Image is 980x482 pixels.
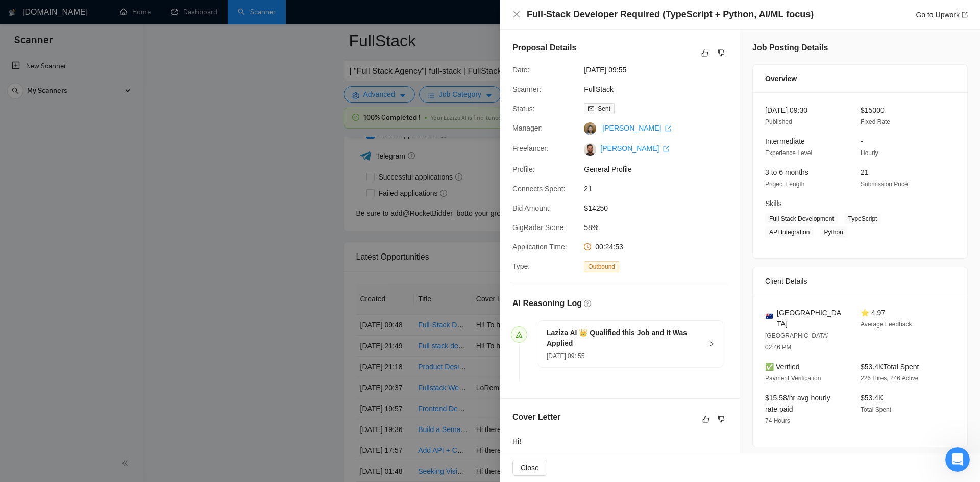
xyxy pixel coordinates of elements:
span: 00:24:53 [595,243,623,251]
span: FullStack [584,84,737,95]
span: Outbound [584,261,619,272]
h4: Full-Stack Developer Required (TypeScript + Python, AI/ML focus) [527,8,814,21]
span: mail [588,106,594,112]
iframe: Intercom live chat [945,447,970,472]
img: 🇦🇺 [766,313,773,320]
span: 226 Hires, 246 Active [861,375,918,382]
span: 58% [584,222,737,233]
span: Bid Amount: [512,204,551,212]
span: Sent [598,105,610,112]
span: dislike [718,49,725,57]
span: Profile: [512,165,535,173]
span: question-circle [584,300,591,307]
h5: Laziza AI 👑 Qualified this Job and It Was Applied [547,327,702,349]
a: [PERSON_NAME] export [602,124,671,132]
span: Type: [512,262,530,270]
a: Go to Upworkexport [916,11,968,19]
span: [DATE] 09:30 [765,106,807,114]
span: like [702,415,709,423]
h5: Proposal Details [512,42,576,54]
span: Application Time: [512,243,567,251]
span: Freelancer: [512,144,549,153]
span: Manager: [512,124,543,132]
span: export [665,125,671,132]
span: 21 [861,168,869,176]
span: export [962,12,968,18]
button: like [699,47,711,59]
span: [GEOGRAPHIC_DATA] [777,307,844,329]
span: Python [820,226,847,238]
span: [DATE] 09: 55 [547,352,584,360]
span: Published [765,118,792,125]
button: Close [512,460,547,476]
button: dislike [715,413,727,425]
span: $15000 [861,106,885,114]
span: Hourly [861,149,878,157]
span: dislike [718,415,725,423]
span: Intermediate [765,137,805,145]
span: ⭐ 4.97 [861,309,885,317]
div: Client Details [765,267,955,295]
button: dislike [715,47,727,59]
span: [GEOGRAPHIC_DATA] 02:46 PM [765,332,829,351]
span: Close [521,462,539,473]
span: Skills [765,199,782,208]
span: $53.4K Total Spent [861,363,919,371]
span: Fixed Rate [861,118,890,125]
h5: Cover Letter [512,411,560,423]
span: Total Spent [861,406,891,413]
span: Connects Spent: [512,185,566,193]
span: clock-circle [584,243,591,250]
span: $14250 [584,202,737,214]
span: $53.4K [861,394,883,402]
a: [PERSON_NAME] export [600,144,669,153]
span: Full Stack Development [765,213,838,224]
span: 74 Hours [765,417,790,424]
span: - [861,137,863,145]
span: $15.58/hr avg hourly rate paid [765,394,830,413]
span: GigRadar Score: [512,223,566,232]
span: export [663,146,669,152]
span: close [512,10,521,18]
img: c1G6oFvQWOK_rGeOIegVZUbDQsuYj_xB4b-sGzW8-UrWMS8Fcgd0TEwtWxuU7AZ-gB [584,143,596,156]
span: Scanner: [512,85,541,93]
span: TypeScript [844,213,881,224]
span: like [701,49,708,57]
button: like [700,413,712,425]
span: right [708,341,715,347]
span: API Integration [765,226,814,238]
span: Project Length [765,181,804,188]
span: Average Feedback [861,321,912,328]
span: General Profile [584,164,737,175]
h5: AI Reasoning Log [512,297,582,310]
span: Experience Level [765,149,812,157]
span: ✅ Verified [765,363,800,371]
span: Date: [512,66,529,74]
span: Status: [512,105,535,113]
span: Overview [765,73,797,84]
h5: Job Posting Details [752,42,828,54]
span: 21 [584,183,737,194]
span: Payment Verification [765,375,821,382]
span: Submission Price [861,181,908,188]
span: [DATE] 09:55 [584,64,737,75]
span: 3 to 6 months [765,168,808,176]
span: send [516,331,523,338]
button: Close [512,10,521,19]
